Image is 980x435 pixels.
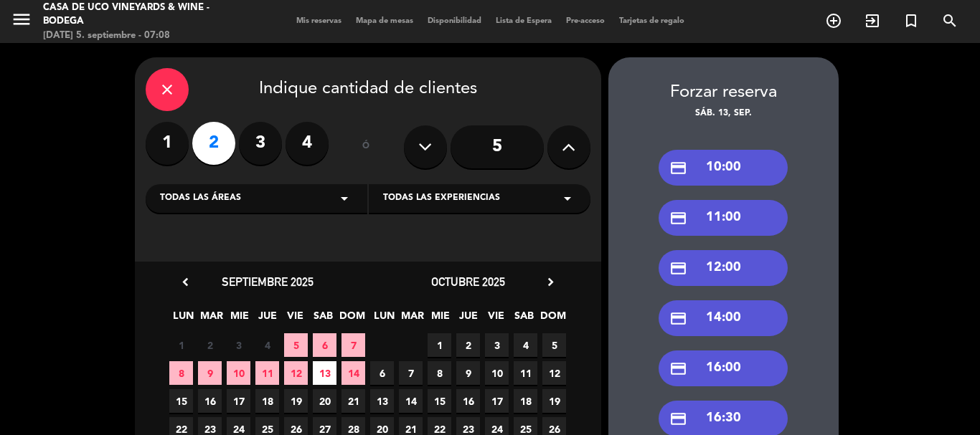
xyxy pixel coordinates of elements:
[227,307,251,331] span: MIE
[399,361,423,385] span: 7
[608,79,839,107] div: Forzar reserva
[825,12,842,29] i: add_circle_outline
[941,12,958,29] i: search
[420,17,489,25] span: Disponibilidad
[484,307,508,331] span: VIE
[383,191,500,206] span: Todas las experiencias
[11,9,32,30] i: menu
[171,307,195,331] span: LUN
[659,350,788,386] div: 16:00
[313,389,336,413] span: 20
[543,274,558,290] i: chevron_right
[255,307,279,331] span: JUE
[608,107,839,121] div: sáb. 13, sep.
[227,333,250,357] span: 3
[43,29,235,43] div: [DATE] 5. septiembre - 07:08
[669,159,687,177] i: credit_card
[286,122,329,165] label: 4
[311,307,335,331] span: SAB
[341,389,365,413] span: 21
[336,190,353,207] i: arrow_drop_down
[192,122,235,165] label: 2
[456,389,480,413] span: 16
[146,68,590,111] div: Indique cantidad de clientes
[485,389,509,413] span: 17
[669,259,687,277] i: credit_card
[512,307,536,331] span: SAB
[428,333,451,357] span: 1
[341,333,365,357] span: 7
[612,17,692,25] span: Tarjetas de regalo
[485,361,509,385] span: 10
[198,361,222,385] span: 9
[659,250,788,286] div: 12:00
[669,310,687,328] i: credit_card
[199,307,223,331] span: MAR
[542,361,566,385] span: 12
[341,361,365,385] span: 14
[456,307,480,331] span: JUE
[160,191,241,206] span: Todas las áreas
[456,333,480,357] span: 2
[542,389,566,413] span: 19
[903,12,920,29] i: turned_in_not
[198,389,222,413] span: 16
[227,389,250,413] span: 17
[169,361,193,385] span: 8
[339,307,363,331] span: DOM
[255,389,279,413] span: 18
[669,410,687,428] i: credit_card
[456,361,480,385] span: 9
[159,81,176,98] i: close
[559,17,612,25] span: Pre-acceso
[284,389,308,413] span: 19
[222,274,314,289] span: septiembre 2025
[11,9,32,35] button: menu
[372,307,396,331] span: LUN
[239,122,282,165] label: 3
[669,360,687,378] i: credit_card
[485,333,509,357] span: 3
[370,361,394,385] span: 6
[146,122,189,165] label: 1
[283,307,307,331] span: VIE
[542,333,566,357] span: 5
[864,12,881,29] i: exit_to_app
[313,361,336,385] span: 13
[370,389,394,413] span: 13
[431,274,505,289] span: octubre 2025
[284,361,308,385] span: 12
[255,333,279,357] span: 4
[198,333,222,357] span: 2
[400,307,424,331] span: MAR
[43,1,235,29] div: Casa de Uco Vineyards & Wine - Bodega
[255,361,279,385] span: 11
[349,17,420,25] span: Mapa de mesas
[489,17,559,25] span: Lista de Espera
[399,389,423,413] span: 14
[659,300,788,336] div: 14:00
[559,190,576,207] i: arrow_drop_down
[289,17,349,25] span: Mis reservas
[514,389,537,413] span: 18
[428,361,451,385] span: 8
[428,389,451,413] span: 15
[659,200,788,236] div: 11:00
[227,361,250,385] span: 10
[169,389,193,413] span: 15
[343,122,390,172] div: ó
[169,333,193,357] span: 1
[669,209,687,227] i: credit_card
[313,333,336,357] span: 6
[659,150,788,186] div: 10:00
[428,307,452,331] span: MIE
[178,274,193,290] i: chevron_left
[514,361,537,385] span: 11
[540,307,564,331] span: DOM
[284,333,308,357] span: 5
[514,333,537,357] span: 4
